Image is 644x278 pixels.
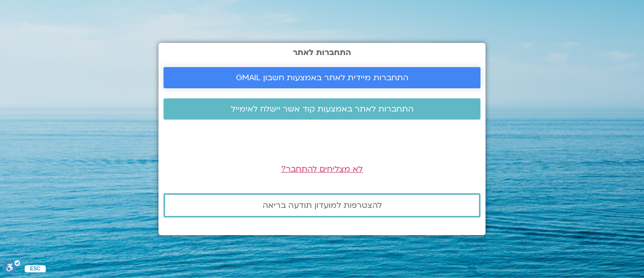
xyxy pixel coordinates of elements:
a: התחברות מיידית לאתר באמצעות חשבון GMAIL [164,67,480,88]
span: התחברות מיידית לאתר באמצעות חשבון GMAIL [236,73,409,82]
a: לא מצליחים להתחבר? [281,163,363,175]
span: להצטרפות למועדון תודעה בריאה [263,201,382,210]
a: להצטרפות למועדון תודעה בריאה [164,193,480,217]
span: התחברות לאתר באמצעות קוד אשר יישלח לאימייל [231,104,414,114]
a: התחברות לאתר באמצעות קוד אשר יישלח לאימייל [164,98,480,120]
h2: התחברות לאתר [164,48,480,57]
